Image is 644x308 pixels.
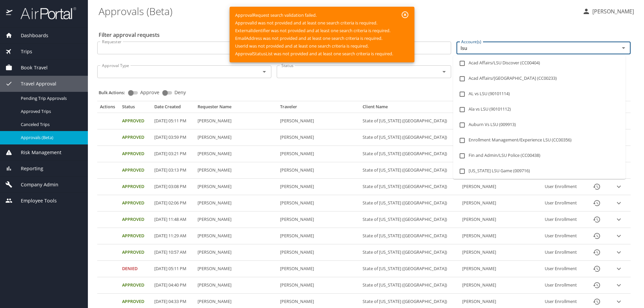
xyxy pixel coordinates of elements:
td: [PERSON_NAME] [277,129,360,146]
button: expand row [614,264,624,274]
td: [DATE] 02:06 PM [152,195,195,211]
td: [PERSON_NAME] [460,228,542,244]
span: Approve [140,90,159,95]
p: Bulk Actions: [99,89,130,96]
td: [PERSON_NAME] [460,195,542,211]
td: State of [US_STATE] ([GEOGRAPHIC_DATA]) [360,179,460,195]
button: expand row [614,182,624,192]
span: Approvals (Beta) [21,134,80,141]
img: icon-airportal.png [6,7,13,20]
td: [PERSON_NAME] [277,228,360,244]
td: Approved [119,113,152,129]
span: Book Travel [12,64,48,71]
td: [PERSON_NAME] [277,211,360,228]
span: Deny [174,90,186,95]
td: State of [US_STATE] ([GEOGRAPHIC_DATA]) [360,277,460,294]
td: [PERSON_NAME] [460,244,542,261]
li: Acad Affairs/LSU Discover (CC00404) [453,56,626,71]
td: State of [US_STATE] ([GEOGRAPHIC_DATA]) [360,195,460,211]
li: [US_STATE] LSU Game (009716) [453,164,626,179]
td: [PERSON_NAME] [195,113,277,129]
h1: Approvals (Beta) [99,1,577,21]
td: State of [US_STATE] ([GEOGRAPHIC_DATA]) [360,129,460,146]
img: airportal-logo.png [13,7,76,20]
td: [PERSON_NAME] [195,129,277,146]
td: [DATE] 03:59 PM [152,129,195,146]
li: Acad Affairs/[GEOGRAPHIC_DATA] (CC00233) [453,71,626,86]
td: Approved [119,162,152,179]
td: [PERSON_NAME] [277,113,360,129]
td: State of [US_STATE] ([GEOGRAPHIC_DATA]) [360,146,460,162]
td: [PERSON_NAME] [277,261,360,277]
span: Company Admin [12,181,58,188]
td: [PERSON_NAME] [277,162,360,179]
h2: Filter approval requests [99,29,160,40]
td: [DATE] 10:57 AM [152,244,195,261]
span: Reporting [12,165,43,172]
button: History [589,228,605,244]
div: ApprovalRequest search validation failed. ApprovalId was not provided and at least one search cri... [235,9,393,60]
button: [PERSON_NAME] [580,5,637,17]
td: Denied [119,261,152,277]
td: [PERSON_NAME] [460,179,542,195]
td: Approved [119,211,152,228]
td: [DATE] 03:21 PM [152,146,195,162]
td: [DATE] 05:11 PM [152,261,195,277]
td: [PERSON_NAME] [277,195,360,211]
button: expand row [614,214,624,225]
td: [PERSON_NAME] [277,244,360,261]
button: expand row [614,231,624,241]
button: expand row [614,198,624,208]
button: Open [260,67,269,76]
td: User Enrollment [542,261,585,277]
th: Status [119,104,152,113]
td: [PERSON_NAME] [460,261,542,277]
td: [DATE] 04:40 PM [152,277,195,294]
td: Approved [119,146,152,162]
td: [PERSON_NAME] [460,277,542,294]
li: Auburn Vs LSU (009913) [453,117,626,133]
td: Approved [119,244,152,261]
th: Client Name [360,104,460,113]
td: [PERSON_NAME] [195,146,277,162]
td: [DATE] 03:08 PM [152,179,195,195]
td: User Enrollment [542,228,585,244]
td: [DATE] 11:48 AM [152,211,195,228]
button: expand row [614,280,624,290]
td: [PERSON_NAME] [195,277,277,294]
button: Close [619,43,628,53]
td: Approved [119,277,152,294]
td: [PERSON_NAME] [277,146,360,162]
button: expand row [614,247,624,257]
th: Actions [97,104,119,113]
td: Approved [119,228,152,244]
td: [PERSON_NAME] [195,162,277,179]
td: State of [US_STATE] ([GEOGRAPHIC_DATA]) [360,113,460,129]
td: [PERSON_NAME] [277,277,360,294]
td: [PERSON_NAME] [277,179,360,195]
td: Approved [119,179,152,195]
span: Trips [12,48,32,55]
li: Ala vs LSU (90101112) [453,102,626,117]
button: History [589,195,605,211]
td: Approved [119,195,152,211]
span: Pending Trip Approvals [21,95,80,102]
td: State of [US_STATE] ([GEOGRAPHIC_DATA]) [360,244,460,261]
span: Travel Approval [12,80,56,87]
button: History [589,261,605,277]
td: User Enrollment [542,211,585,228]
td: [PERSON_NAME] [460,211,542,228]
button: History [589,277,605,293]
li: Fin and Admin/LSU Police (CC00438) [453,148,626,164]
button: Open [439,67,449,76]
th: Traveler [277,104,360,113]
span: Risk Management [12,149,61,156]
p: [PERSON_NAME] [590,7,634,15]
td: [DATE] 05:11 PM [152,113,195,129]
th: Requester Name [195,104,277,113]
td: State of [US_STATE] ([GEOGRAPHIC_DATA]) [360,261,460,277]
td: User Enrollment [542,195,585,211]
td: [DATE] 03:13 PM [152,162,195,179]
span: Approved Trips [21,108,80,115]
span: Canceled Trips [21,121,80,128]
